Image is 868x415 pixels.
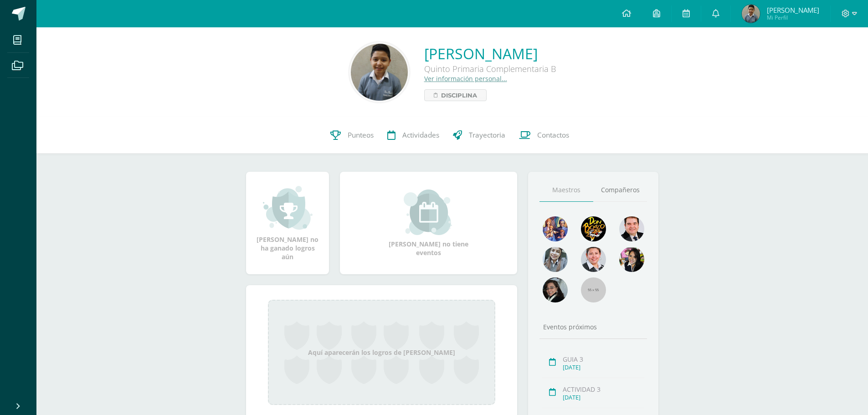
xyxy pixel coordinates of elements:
span: Mi Perfil [767,14,819,21]
img: event_small.png [404,190,453,235]
div: GUIA 3 [563,355,644,364]
span: [PERSON_NAME] [767,5,819,15]
img: achievement_small.png [263,185,313,231]
span: Trayectoria [469,130,505,140]
img: 88256b496371d55dc06d1c3f8a5004f4.png [543,216,568,241]
a: Maestros [539,179,593,202]
img: 6a29469838e8344275ebbde8307ef8c6.png [742,5,760,23]
div: Quinto Primaria Complementaria B [424,63,556,74]
div: Aquí aparecerán los logros de [PERSON_NAME] [268,300,495,405]
div: ACTIVIDAD 3 [563,385,644,394]
a: Compañeros [593,179,647,202]
span: Actividades [402,130,439,140]
img: ddcb7e3f3dd5693f9a3e043a79a89297.png [619,247,644,272]
img: ebabbd9e53bc41f20123018828ebf445.png [351,44,408,101]
span: Disciplina [441,90,477,101]
img: 6377130e5e35d8d0020f001f75faf696.png [543,277,568,302]
a: Actividades [380,117,446,154]
img: c65c656f8248e3f14a5cc5f1a20cb62a.png [581,247,606,272]
a: Contactos [512,117,576,154]
div: [PERSON_NAME] no ha ganado logros aún [255,185,320,261]
div: Eventos próximos [539,323,647,331]
a: Punteos [324,117,380,154]
span: Contactos [537,130,569,140]
span: Punteos [348,130,374,140]
a: Trayectoria [446,117,512,154]
div: [DATE] [563,394,644,401]
img: 55x55 [581,277,606,302]
a: Disciplina [424,89,487,101]
div: [DATE] [563,364,644,371]
a: [PERSON_NAME] [424,44,556,63]
a: Ver información personal... [424,74,507,83]
img: 45bd7986b8947ad7e5894cbc9b781108.png [543,247,568,272]
img: 29fc2a48271e3f3676cb2cb292ff2552.png [581,216,606,241]
img: 79570d67cb4e5015f1d97fde0ec62c05.png [619,216,644,241]
div: [PERSON_NAME] no tiene eventos [383,190,474,257]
